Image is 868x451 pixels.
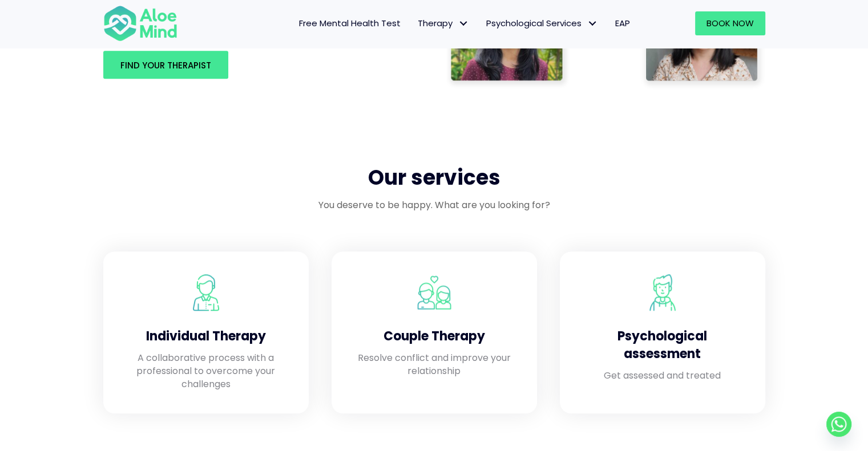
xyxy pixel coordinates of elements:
img: Aloe Mind Malaysia | Mental Healthcare Services in Malaysia and Singapore [188,274,224,311]
a: Aloe Mind Malaysia | Mental Healthcare Services in Malaysia and Singapore Individual Therapy A co... [115,263,297,402]
p: A collaborative process with a professional to overcome your challenges [126,351,286,391]
span: Psychological Services: submenu [584,15,601,32]
span: Find your therapist [120,59,211,71]
span: EAP [615,17,630,29]
a: Aloe Mind Malaysia | Mental Healthcare Services in Malaysia and Singapore Couple Therapy Resolve ... [343,263,526,402]
span: Free Mental Health Test [299,17,401,29]
a: Find your therapist [103,51,228,79]
a: Book Now [695,11,765,35]
a: TherapyTherapy: submenu [409,11,478,35]
span: Therapy: submenu [455,15,472,32]
h4: Couple Therapy [354,328,514,346]
a: Psychological ServicesPsychological Services: submenu [478,11,607,35]
a: Free Mental Health Test [290,11,409,35]
span: Book Now [706,17,754,29]
img: Aloe Mind Malaysia | Mental Healthcare Services in Malaysia and Singapore [644,274,681,311]
p: You deserve to be happy. What are you looking for? [103,198,765,212]
a: Whatsapp [826,412,851,437]
a: EAP [607,11,639,35]
img: Aloe mind Logo [103,5,177,42]
nav: Menu [192,11,639,35]
span: Our services [368,163,500,192]
h4: Psychological assessment [583,328,742,363]
span: Psychological Services [486,17,598,29]
p: Resolve conflict and improve your relationship [354,351,514,377]
p: Get assessed and treated [583,369,742,382]
h4: Individual Therapy [126,328,286,346]
img: Aloe Mind Malaysia | Mental Healthcare Services in Malaysia and Singapore [416,274,453,311]
span: Therapy [418,17,469,29]
a: Aloe Mind Malaysia | Mental Healthcare Services in Malaysia and Singapore Psychological assessmen... [571,263,754,402]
